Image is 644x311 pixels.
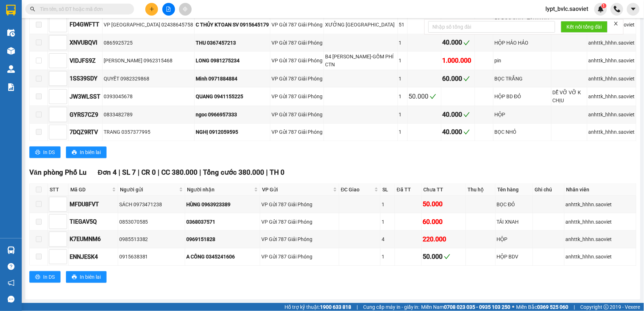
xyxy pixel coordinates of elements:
span: search [30,7,35,12]
div: HÙNG 0963923389 [186,200,259,208]
span: question-circle [8,263,14,270]
td: ENNJESK4 [68,248,118,266]
td: MFDU8FVT [68,196,118,213]
div: 0915638381 [119,253,184,261]
div: 1 [399,128,406,136]
button: printerIn biên lai [66,271,107,283]
span: CC 380.000 [161,168,198,177]
span: printer [72,274,77,280]
div: VP Gửi 787 Giải Phóng [261,253,338,261]
td: VP Gửi 787 Giải Phóng [260,231,339,248]
img: warehouse-icon [7,29,15,37]
span: copyright [604,304,609,310]
td: VP Gửi 787 Giải Phóng [270,106,324,123]
div: anhttk_hhhn.saoviet [566,200,635,208]
div: XƯỞNG [GEOGRAPHIC_DATA] [325,21,396,29]
div: VP Gửi 787 Giải Phóng [271,111,323,119]
span: 1 [603,3,605,8]
div: VIDJFS9Z [70,56,101,65]
img: warehouse-icon [7,47,15,55]
span: printer [72,150,77,155]
span: message [8,296,14,303]
div: anhttk_hhhn.saoviet [566,235,635,243]
div: 51 [399,21,406,29]
div: TẢI XNAH [497,218,532,226]
span: Miền Bắc [516,303,569,311]
td: XNVUBQVI [68,34,103,51]
span: VP Gửi [262,186,332,194]
div: BỌC TRẮNG [495,75,550,83]
div: 0985513382 [119,235,184,243]
span: check [464,111,470,118]
span: aim [183,7,188,12]
div: MFDU8FVT [70,200,117,209]
td: 1SS39SDY [68,70,103,87]
td: FD4GWFTT [68,16,103,34]
div: C THỦY KTOAN SV 0915645179 [196,21,269,29]
input: Tìm tên, số ĐT hoặc mã đơn [40,5,125,13]
td: VP Gửi 787 Giải Phóng [270,51,324,70]
td: VP Gửi 787 Giải Phóng [260,213,339,231]
div: DỄ VỠ VỠ K CHỊU [553,88,586,104]
span: In biên lai [80,273,101,281]
span: | [266,168,268,177]
div: 1 [399,39,406,47]
div: 1.000.000 [443,55,474,66]
div: 50.000 [423,252,465,262]
span: printer [35,150,40,155]
div: VP Gửi 787 Giải Phóng [271,75,323,83]
div: GYRS7CZ9 [70,110,101,119]
div: 0368037571 [186,218,259,226]
span: printer [35,274,40,280]
span: Mã GD [70,186,111,194]
span: notification [8,279,14,286]
div: XNVUBQVI [70,38,101,47]
div: NGHỊ 0912059595 [196,128,269,136]
img: warehouse-icon [7,65,15,73]
span: plus [149,7,154,12]
th: SL [381,184,395,196]
th: Nhân viên [565,184,636,196]
span: In biên lai [80,148,101,156]
sup: 1 [602,3,607,8]
span: ĐC Giao [341,186,373,194]
img: logo-vxr [6,5,16,16]
span: Kết nối tổng đài [567,23,602,31]
span: Tổng cước 380.000 [203,168,264,177]
div: VP Gửi 787 Giải Phóng [261,218,338,226]
span: check [464,75,470,82]
td: VP Gửi 787 Giải Phóng [260,248,339,266]
div: 1 [382,253,394,261]
div: VP Gửi 787 Giải Phóng [261,235,338,243]
div: K7EUMNM6 [70,235,117,244]
button: printerIn biên lai [66,146,107,158]
div: 0393045678 [104,92,193,100]
div: HỘP BD ĐỎ [495,92,550,100]
div: 50.000 [423,199,465,209]
span: | [138,168,140,177]
span: Hỗ trợ kỹ thuật: [284,303,351,311]
div: FD4GWFTT [70,20,101,29]
div: 50.000 [409,91,440,101]
div: A CÔNG 0345241606 [186,253,259,261]
span: Người gửi [120,186,178,194]
strong: 0708 023 035 - 0935 103 250 [444,304,511,310]
div: ENNJESK4 [70,252,117,261]
div: Minh 0971884884 [196,75,269,83]
td: VP Gửi 787 Giải Phóng [270,87,324,106]
img: icon-new-feature [598,6,604,12]
input: Nhập số tổng đài [428,21,555,33]
span: check [430,93,436,100]
div: VP Gửi 787 Giải Phóng [261,200,338,208]
div: JW3WLSST [70,92,101,101]
img: phone-icon [614,6,620,12]
div: 1 [399,111,406,119]
div: 40.000 [443,109,474,120]
td: K7EUMNM6 [68,231,118,248]
span: | [574,303,575,311]
div: anhttk_hhhn.saoviet [589,75,635,83]
span: Đơn 4 [98,168,117,177]
button: aim [179,3,192,16]
div: SÁCH 0973471238 [119,200,184,208]
div: anhttk_hhhn.saoviet [566,218,635,226]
